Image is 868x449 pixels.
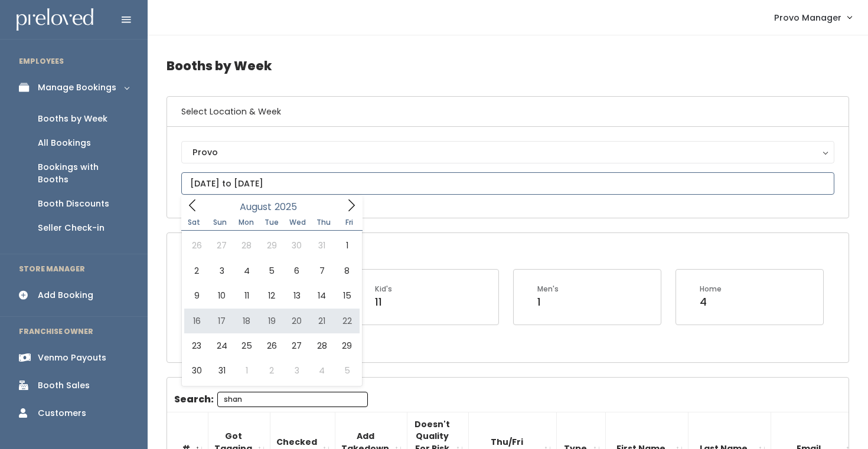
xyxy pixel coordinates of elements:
div: All Bookings [38,137,91,149]
span: Provo Manager [774,11,841,24]
span: July 28, 2025 [234,233,259,258]
h4: Booths by Week [167,50,849,82]
span: Sun [207,219,233,226]
span: July 30, 2025 [285,233,309,258]
input: Search: [217,392,368,407]
div: Seller Check-in [38,222,105,234]
div: Men's [537,284,559,294]
span: August 18, 2025 [234,309,259,333]
div: Add Booking [38,289,93,301]
span: August 30, 2025 [184,358,209,383]
span: August 17, 2025 [209,309,234,333]
div: 4 [700,294,722,310]
span: September 1, 2025 [234,358,259,383]
span: Mon [233,219,259,226]
span: August 7, 2025 [309,258,334,283]
span: Sat [181,219,207,226]
div: Booth Sales [38,379,90,392]
span: August 8, 2025 [334,258,359,283]
div: Provo [192,146,823,159]
span: August 11, 2025 [234,283,259,308]
div: Venmo Payouts [38,352,106,364]
span: August 3, 2025 [209,258,234,283]
span: August 1, 2025 [334,233,359,258]
img: preloved logo [17,8,93,31]
span: August 31, 2025 [209,358,234,383]
span: August 24, 2025 [209,333,234,358]
button: Provo [181,141,834,163]
label: Search: [174,392,368,407]
span: August 10, 2025 [209,283,234,308]
div: Booths by Week [38,113,107,125]
span: August 13, 2025 [285,283,309,308]
span: September 3, 2025 [285,358,309,383]
div: 11 [375,294,392,310]
span: August 9, 2025 [184,283,209,308]
span: August 16, 2025 [184,309,209,333]
span: August 21, 2025 [309,309,334,333]
span: July 27, 2025 [209,233,234,258]
div: Home [700,284,722,294]
span: August 20, 2025 [285,309,309,333]
input: Year [272,199,307,214]
span: August 25, 2025 [234,333,259,358]
div: Booth Discounts [38,198,109,210]
span: August 28, 2025 [309,333,334,358]
span: Tue [259,219,285,226]
span: August 19, 2025 [259,309,284,333]
span: July 31, 2025 [309,233,334,258]
span: Thu [311,219,337,226]
span: Fri [337,219,363,226]
span: August 29, 2025 [334,333,359,358]
div: Manage Bookings [38,81,116,94]
div: Kid's [375,284,392,294]
span: August 2, 2025 [184,258,209,283]
span: September 2, 2025 [259,358,284,383]
span: August 12, 2025 [259,283,284,308]
span: Wed [285,219,311,226]
span: August 26, 2025 [259,333,284,358]
div: Bookings with Booths [38,161,129,186]
span: September 5, 2025 [334,358,359,383]
span: August 6, 2025 [285,258,309,283]
span: August 27, 2025 [285,333,309,358]
div: Customers [38,407,86,419]
span: August 4, 2025 [234,258,259,283]
span: September 4, 2025 [309,358,334,383]
span: July 29, 2025 [259,233,284,258]
span: August 15, 2025 [334,283,359,308]
span: August [240,202,272,212]
input: September 6 - September 12, 2025 [181,172,834,195]
div: 1 [537,294,559,310]
span: August 23, 2025 [184,333,209,358]
h6: Select Location & Week [167,97,849,127]
span: July 26, 2025 [184,233,209,258]
span: August 14, 2025 [309,283,334,308]
span: August 5, 2025 [259,258,284,283]
a: Provo Manager [762,5,863,30]
span: August 22, 2025 [334,309,359,333]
